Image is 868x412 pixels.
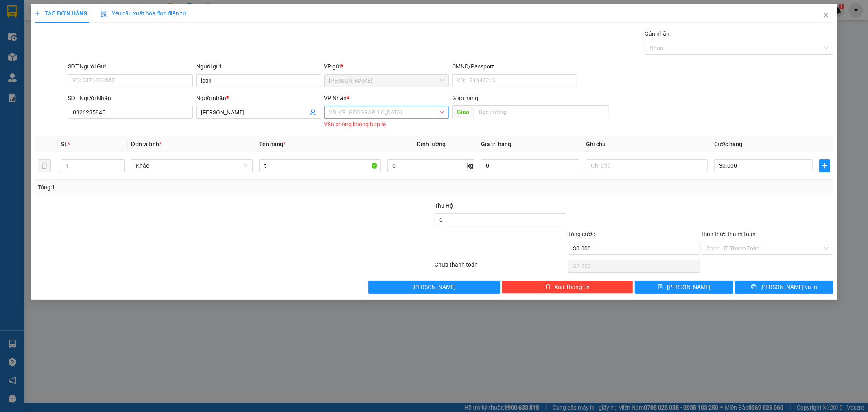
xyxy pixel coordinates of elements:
span: Lê Hồng Phong [329,75,444,87]
span: save [658,284,664,290]
input: Ghi Chú [586,159,708,172]
input: 0 [481,159,579,172]
button: Close [815,4,837,27]
span: user-add [310,109,316,116]
div: Tổng: 1 [38,183,335,192]
span: Giao [452,105,474,118]
button: delete [38,159,51,172]
span: SL [61,141,68,147]
span: VP Nhận [324,95,347,101]
div: Người gửi [196,62,321,71]
span: printer [751,284,757,290]
th: Ghi chú [583,136,711,152]
span: kg [466,159,474,172]
span: Xóa Thông tin [554,283,590,291]
span: [PERSON_NAME] [412,283,456,291]
input: Dọc đường [474,105,609,118]
img: icon [101,11,107,17]
div: CMND/Passport [452,62,577,71]
span: delete [545,284,551,290]
span: plus [35,11,40,16]
button: plus [819,159,830,172]
div: VP gửi [324,62,449,71]
span: Giao hàng [452,95,478,101]
span: Tên hàng [259,141,286,147]
div: SĐT Người Gửi [68,62,193,71]
span: [PERSON_NAME] và In [760,283,817,291]
span: Tổng cước [568,231,595,237]
span: Thu Hộ [435,202,453,209]
span: Khác [136,160,248,172]
span: TẠO ĐƠN HÀNG [35,10,87,17]
button: deleteXóa Thông tin [502,281,634,294]
label: Hình thức thanh toán [702,231,756,237]
div: Người nhận [196,94,321,103]
button: printer[PERSON_NAME] và In [735,281,833,294]
div: Văn phòng không hợp lệ [324,120,449,129]
div: SĐT Người Nhận [68,94,193,103]
div: Chưa thanh toán [434,260,568,274]
span: close [823,12,829,18]
input: VD: Bàn, Ghế [259,159,381,172]
span: plus [820,162,830,169]
span: Định lượng [417,141,446,147]
button: [PERSON_NAME] [368,281,500,294]
span: Yêu cầu xuất hóa đơn điện tử [101,10,186,17]
span: Đơn vị tính [131,141,162,147]
label: Gán nhãn [645,31,669,37]
button: save[PERSON_NAME] [635,281,733,294]
span: Giá trị hàng [481,141,511,147]
span: Cước hàng [714,141,742,147]
span: [PERSON_NAME] [667,283,711,291]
